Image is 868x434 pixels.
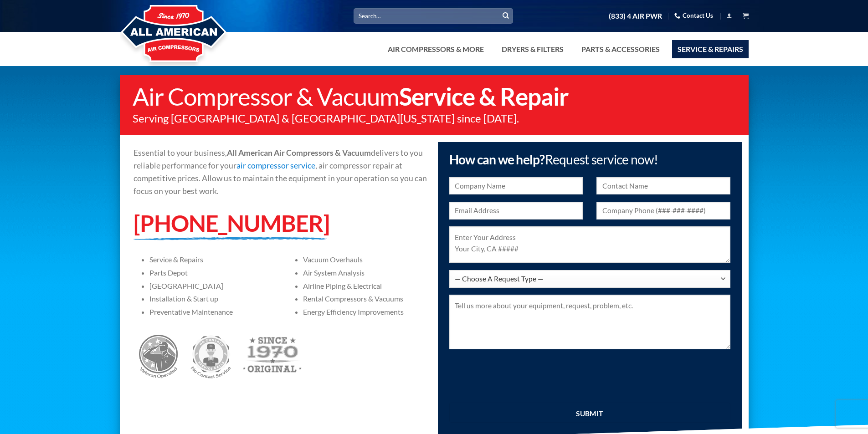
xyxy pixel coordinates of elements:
p: Airline Piping & Electrical [303,281,427,290]
button: Submit [499,9,513,23]
a: Dryers & Filters [496,40,569,58]
h1: Air Compressor & Vacuum [133,84,740,108]
input: Contact Name [596,177,730,195]
p: Vacuum Overhauls [303,255,427,264]
a: Login [726,10,732,21]
p: [GEOGRAPHIC_DATA] [149,281,273,290]
span: How can we help? [449,152,658,167]
span: Request service now! [545,152,658,167]
input: Search… [354,8,513,23]
p: Rental Compressors & Vacuums [303,294,427,303]
p: Service & Repairs [149,255,273,264]
input: Company Phone (###-###-####) [596,202,730,220]
p: Serving [GEOGRAPHIC_DATA] & [GEOGRAPHIC_DATA][US_STATE] since [DATE]. [133,113,740,124]
p: Preventative Maintenance [149,307,273,316]
a: Air Compressors & More [382,40,489,58]
span: Essential to your business, delivers to you reliable performance for your , air compressor repair... [134,148,427,196]
input: Submit [449,403,730,423]
a: [PHONE_NUMBER] [134,209,329,237]
p: Parts Depot [149,268,273,277]
input: Email Address [449,202,583,220]
input: Company Name [449,177,583,195]
a: (833) 4 AIR PWR [609,8,662,24]
a: Contact Us [674,9,713,23]
a: Parts & Accessories [576,40,665,58]
p: Air System Analysis [303,268,427,277]
iframe: reCAPTCHA [449,360,588,396]
p: Energy Efficiency Improvements [303,307,427,316]
p: Installation & Start up [149,294,273,303]
a: air compressor service [236,161,315,170]
strong: All American Air Compressors & Vacuum [227,148,371,158]
a: Service & Repairs [672,40,749,58]
strong: Service & Repair [399,82,569,111]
